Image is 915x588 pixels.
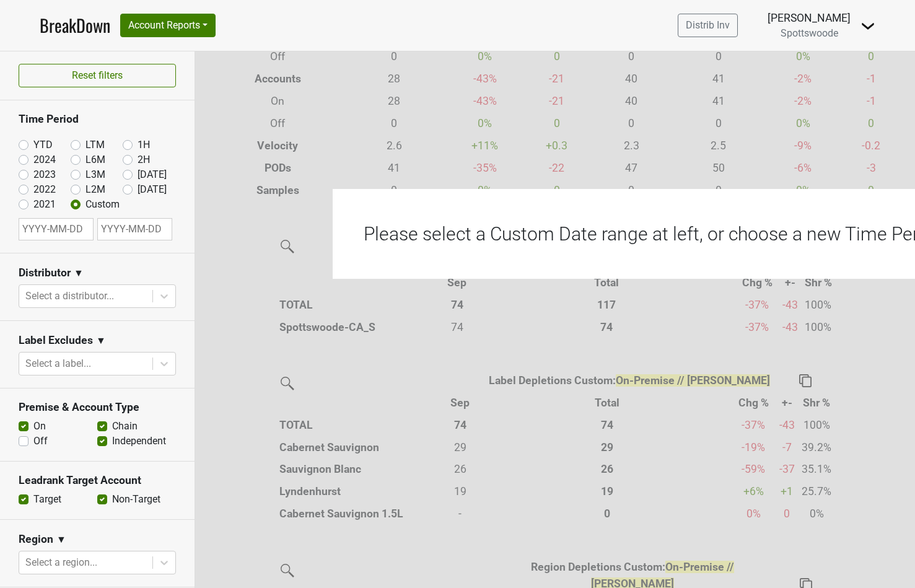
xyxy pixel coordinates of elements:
[33,167,56,182] label: 2023
[19,474,176,487] h3: Leadrank Target Account
[33,434,48,449] label: Off
[85,182,105,197] label: L2M
[138,182,167,197] label: [DATE]
[96,333,106,348] span: ▼
[56,532,66,547] span: ▼
[85,138,105,152] label: LTM
[33,152,56,167] label: 2024
[19,401,176,414] h3: Premise & Account Type
[120,14,216,37] button: Account Reports
[112,419,138,434] label: Chain
[85,197,120,212] label: Custom
[74,266,84,281] span: ▼
[33,492,61,507] label: Target
[33,138,53,152] label: YTD
[19,64,176,87] button: Reset filters
[40,12,110,38] a: BreakDown
[19,266,71,279] h3: Distributor
[19,533,53,546] h3: Region
[138,138,150,152] label: 1H
[768,10,851,26] div: [PERSON_NAME]
[781,27,838,39] span: Spottswoode
[678,14,738,37] a: Distrib Inv
[19,218,94,240] input: YYYY-MM-DD
[19,334,93,347] h3: Label Excludes
[138,167,167,182] label: [DATE]
[138,152,150,167] label: 2H
[112,492,160,507] label: Non-Target
[85,167,105,182] label: L3M
[33,419,46,434] label: On
[33,182,56,197] label: 2022
[860,19,875,33] img: Dropdown Menu
[97,218,172,240] input: YYYY-MM-DD
[112,434,166,449] label: Independent
[33,197,56,212] label: 2021
[85,152,105,167] label: L6M
[19,113,176,126] h3: Time Period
